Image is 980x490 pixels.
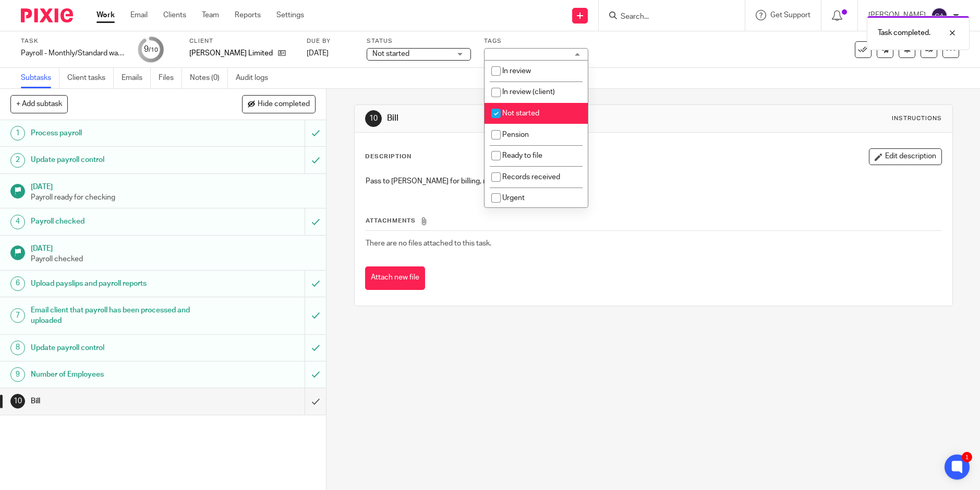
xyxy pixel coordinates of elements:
[10,95,68,113] button: + Add subtask
[10,215,25,229] div: 4
[366,176,941,186] p: Pass to [PERSON_NAME] for billing, note any unusual time cost.
[189,37,294,45] label: Client
[502,110,539,117] span: Not started
[962,452,972,462] div: 1
[130,10,148,20] a: Email
[21,48,125,59] div: Payroll - Monthly/Standard wages/No Pension
[276,10,304,20] a: Settings
[31,393,207,409] h1: Bill
[122,68,151,88] a: Emails
[366,218,416,224] span: Attachments
[21,68,59,88] a: Subtasks
[96,10,115,20] a: Work
[366,240,491,247] span: There are no files attached to this task.
[387,113,675,124] h1: Bill
[235,10,261,20] a: Reports
[10,367,25,382] div: 9
[258,100,310,109] span: Hide completed
[502,152,542,159] span: Ready to file
[502,88,555,96] span: In review (client)
[931,7,948,24] img: svg%3E
[31,367,207,382] h1: Number of Employees
[31,125,207,141] h1: Process payroll
[502,131,529,138] span: Pension
[31,179,316,192] h1: [DATE]
[484,37,588,45] label: Tags
[31,340,207,356] h1: Update payroll control
[10,308,25,323] div: 7
[365,110,382,127] div: 10
[365,153,412,161] p: Description
[869,148,942,165] button: Edit description
[10,126,25,141] div: 1
[31,214,207,229] h1: Payroll checked
[242,95,316,113] button: Hide completed
[502,194,525,202] span: Urgent
[202,10,219,20] a: Team
[372,50,409,57] span: Not started
[502,67,531,75] span: In review
[159,68,182,88] a: Files
[67,68,114,88] a: Client tasks
[190,68,228,88] a: Notes (0)
[307,50,329,57] span: [DATE]
[31,302,207,329] h1: Email client that payroll has been processed and uploaded
[31,241,316,254] h1: [DATE]
[31,192,316,203] p: Payroll ready for checking
[163,10,186,20] a: Clients
[21,37,125,45] label: Task
[878,28,930,38] p: Task completed.
[31,254,316,264] p: Payroll checked
[149,47,158,53] small: /10
[892,114,942,123] div: Instructions
[10,276,25,291] div: 6
[10,153,25,168] div: 2
[144,43,158,55] div: 9
[31,152,207,168] h1: Update payroll control
[21,8,73,22] img: Pixie
[365,266,425,290] button: Attach new file
[31,276,207,291] h1: Upload payslips and payroll reports
[502,173,560,181] span: Records received
[10,341,25,355] div: 8
[10,394,25,409] div: 10
[236,68,276,88] a: Audit logs
[367,37,471,45] label: Status
[189,48,273,59] p: [PERSON_NAME] Limited
[307,37,354,45] label: Due by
